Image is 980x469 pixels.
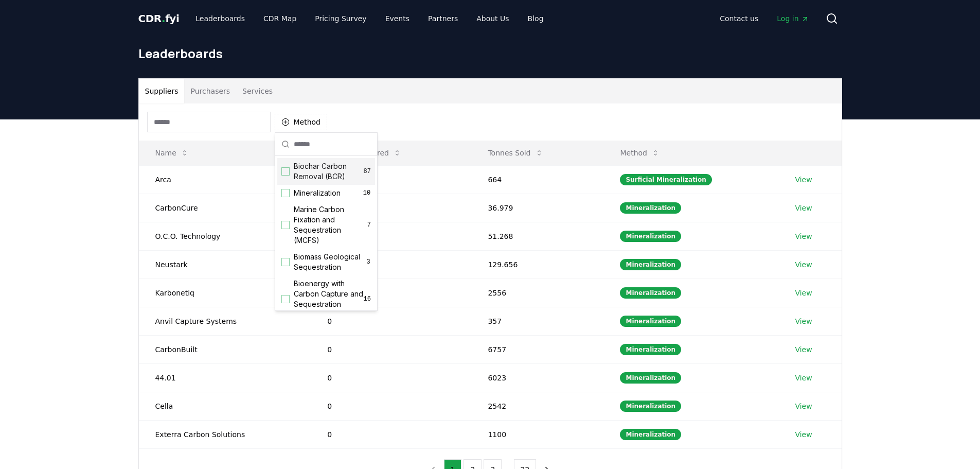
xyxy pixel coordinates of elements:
td: 15.840 [311,222,471,250]
td: 129.656 [471,250,603,279]
div: Surficial Mineralization [620,174,711,185]
a: Pricing Survey [307,9,375,28]
a: Contact us [711,9,767,28]
a: View [795,429,812,440]
a: Blog [520,9,552,28]
a: View [795,344,812,355]
td: 0 [311,165,471,194]
a: View [795,288,812,298]
td: 36.979 [471,194,603,222]
span: Marine Carbon Fixation and Sequestration (MCFS) [294,204,367,246]
a: Events [377,9,418,28]
td: Anvil Capture Systems [139,307,311,335]
a: View [795,373,812,383]
a: View [795,401,812,411]
h1: Leaderboards [138,45,842,62]
a: View [795,231,812,241]
button: Services [236,79,279,103]
td: 51.268 [471,222,603,250]
span: Mineralization [294,188,341,198]
a: CDR Map [255,9,305,28]
span: Biomass Geological Sequestration [294,252,366,272]
td: 0 [311,279,471,307]
button: Purchasers [184,79,236,103]
div: Mineralization [620,429,681,440]
td: 23.191 [311,194,471,222]
td: 6023 [471,363,603,392]
div: Mineralization [620,259,681,270]
td: 0 [311,363,471,392]
td: CarbonBuilt [139,335,311,363]
span: Biochar Carbon Removal (BCR) [294,161,364,182]
span: 3 [366,258,371,266]
td: 4032 [311,250,471,279]
span: 16 [364,295,371,303]
td: CarbonCure [139,194,311,222]
td: Karbonetiq [139,279,311,307]
a: View [795,316,812,326]
button: Tonnes Sold [479,143,551,163]
span: 7 [367,221,371,229]
td: 357 [471,307,603,335]
span: Bioenergy with Carbon Capture and Sequestration (BECCS) [294,279,364,320]
td: O.C.O. Technology [139,222,311,250]
div: Mineralization [620,202,681,214]
button: Method [612,143,668,163]
a: View [795,175,812,185]
button: Suppliers [139,79,185,103]
nav: Main [187,9,551,28]
td: 44.01 [139,363,311,392]
span: Log in [777,13,809,24]
div: Mineralization [620,231,681,242]
a: Leaderboards [187,9,253,28]
nav: Main [711,9,817,28]
a: Partners [420,9,466,28]
td: 664 [471,165,603,194]
div: Mineralization [620,287,681,299]
td: 0 [311,307,471,335]
div: Mineralization [620,344,681,355]
span: . [162,12,165,25]
td: Neustark [139,250,311,279]
td: 2556 [471,279,603,307]
td: 2542 [471,392,603,420]
td: 0 [311,335,471,363]
button: Name [147,143,197,163]
button: Method [275,114,328,130]
td: Arca [139,165,311,194]
td: 0 [311,392,471,420]
span: 87 [364,167,371,176]
td: Cella [139,392,311,420]
a: Log in [769,9,817,28]
td: Exterra Carbon Solutions [139,420,311,448]
div: Mineralization [620,316,681,327]
td: 1100 [471,420,603,448]
td: 6757 [471,335,603,363]
span: CDR fyi [138,12,180,25]
td: 0 [311,420,471,448]
span: 10 [363,189,371,197]
a: View [795,203,812,213]
a: CDR.fyi [138,11,180,26]
div: Mineralization [620,401,681,412]
a: View [795,259,812,270]
a: About Us [468,9,517,28]
div: Mineralization [620,372,681,384]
